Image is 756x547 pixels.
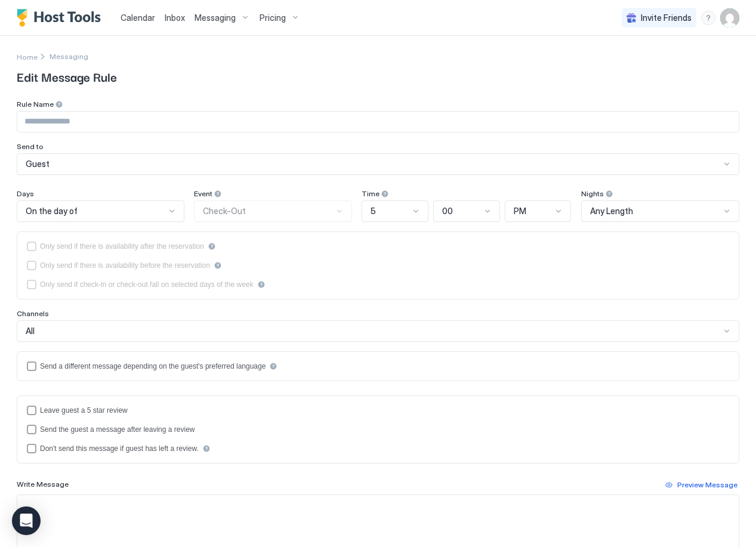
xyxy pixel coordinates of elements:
[40,425,195,434] div: Send the guest a message after leaving a review
[27,242,729,251] div: afterReservation
[50,52,88,61] span: Messaging
[17,189,34,198] span: Days
[27,425,729,434] div: sendMessageAfterLeavingReview
[27,406,729,415] div: reviewEnabled
[165,13,185,23] span: Inbox
[121,13,155,23] span: Calendar
[17,309,49,318] span: Channels
[514,206,526,217] span: PM
[590,206,633,217] span: Any Length
[17,52,38,61] span: Home
[17,67,739,85] span: Edit Message Rule
[165,11,185,24] a: Inbox
[50,52,88,61] div: Breadcrumb
[641,13,692,23] span: Invite Friends
[664,478,739,492] button: Preview Message
[27,444,729,453] div: disableMessageAfterReview
[40,406,128,415] div: Leave guest a 5 star review
[40,444,199,453] div: Don't send this message if guest has left a review.
[121,11,155,24] a: Calendar
[701,11,715,25] div: menu
[17,50,38,63] div: Breadcrumb
[195,13,236,23] span: Messaging
[27,280,729,289] div: isLimited
[27,361,729,371] div: languagesEnabled
[677,480,738,490] div: Preview Message
[40,242,204,251] div: Only send if there is availability after the reservation
[26,206,78,217] span: On the day of
[17,50,38,63] a: Home
[17,480,69,489] span: Write Message
[17,9,106,27] a: Host Tools Logo
[581,189,604,198] span: Nights
[26,159,50,169] span: Guest
[362,189,379,198] span: Time
[442,206,453,217] span: 00
[260,13,286,23] span: Pricing
[371,206,376,217] span: 5
[12,506,41,535] div: Open Intercom Messenger
[40,261,210,270] div: Only send if there is availability before the reservation
[17,100,54,109] span: Rule Name
[17,142,44,151] span: Send to
[194,189,212,198] span: Event
[27,261,729,270] div: beforeReservation
[40,362,266,370] div: Send a different message depending on the guest's preferred language
[40,280,254,289] div: Only send if check-in or check-out fall on selected days of the week
[720,8,739,27] div: User profile
[17,112,739,132] input: Input Field
[26,326,35,336] span: All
